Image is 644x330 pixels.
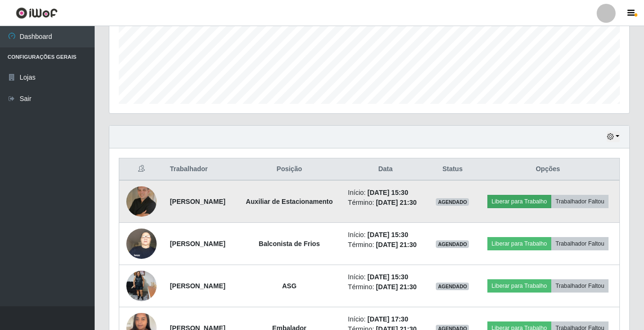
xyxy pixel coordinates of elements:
[348,198,423,208] li: Término:
[436,283,469,290] span: AGENDADO
[551,195,609,208] button: Trabalhador Faltou
[368,273,408,281] time: [DATE] 15:30
[376,241,416,248] time: [DATE] 21:30
[368,315,408,323] time: [DATE] 17:30
[236,158,342,181] th: Posição
[246,198,333,205] strong: Auxiliar de Estacionamento
[16,7,58,19] img: CoreUI Logo
[348,272,423,282] li: Início:
[368,189,408,196] time: [DATE] 15:30
[170,282,225,290] strong: [PERSON_NAME]
[487,195,551,208] button: Liberar para Trabalho
[348,230,423,240] li: Início:
[436,240,469,248] span: AGENDADO
[342,158,428,181] th: Data
[126,223,157,264] img: 1723623614898.jpeg
[348,188,423,198] li: Início:
[376,199,416,206] time: [DATE] 21:30
[476,158,620,181] th: Opções
[551,237,609,250] button: Trabalhador Faltou
[436,198,469,206] span: AGENDADO
[164,158,237,181] th: Trabalhador
[376,283,416,291] time: [DATE] 21:30
[259,240,320,247] strong: Balconista de Frios
[282,282,296,290] strong: ASG
[487,279,551,293] button: Liberar para Trabalho
[429,158,476,181] th: Status
[348,314,423,324] li: Início:
[348,240,423,250] li: Término:
[551,279,609,293] button: Trabalhador Faltou
[126,186,157,217] img: 1679057425949.jpeg
[126,266,157,306] img: 1751372392923.jpeg
[487,237,551,250] button: Liberar para Trabalho
[170,198,225,205] strong: [PERSON_NAME]
[348,282,423,292] li: Término:
[368,231,408,238] time: [DATE] 15:30
[170,240,225,247] strong: [PERSON_NAME]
